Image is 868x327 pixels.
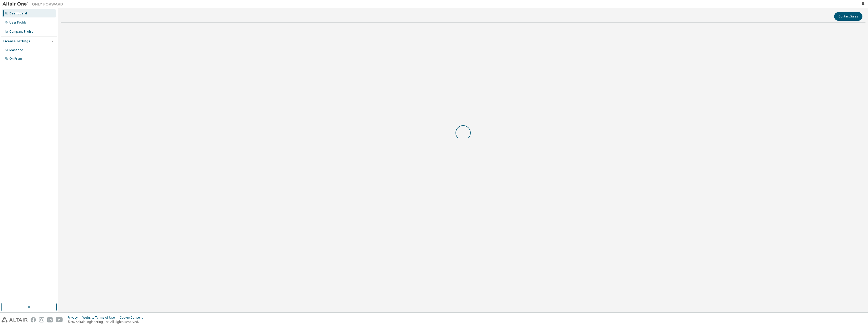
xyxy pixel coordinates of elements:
img: linkedin.svg [47,317,53,322]
img: altair_logo.svg [2,317,28,322]
button: Contact Sales [834,12,862,21]
img: instagram.svg [39,317,44,322]
div: Website Terms of Use [82,316,120,320]
img: facebook.svg [31,317,36,322]
div: Cookie Consent [120,316,146,320]
div: Company Profile [9,30,33,34]
div: Dashboard [9,11,27,15]
img: Altair One [3,2,66,7]
div: Privacy [68,316,82,320]
div: On Prem [9,57,22,61]
div: License Settings [3,39,30,43]
img: youtube.svg [56,317,63,322]
p: © 2025 Altair Engineering, Inc. All Rights Reserved. [68,320,146,324]
div: User Profile [9,21,27,25]
div: Managed [9,48,23,52]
